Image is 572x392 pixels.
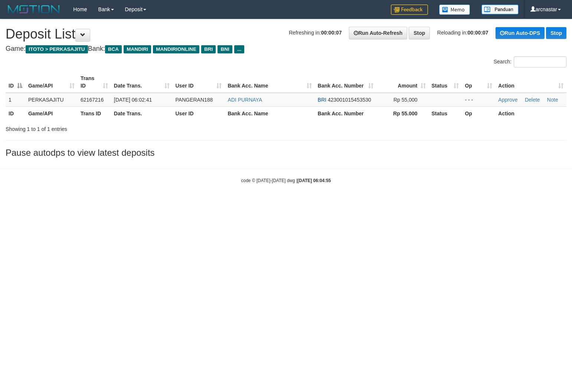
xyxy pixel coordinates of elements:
span: MANDIRI [124,45,151,53]
span: Reloading in: [437,30,488,36]
span: ... [234,45,244,53]
input: Search: [514,56,566,67]
th: ID [6,106,25,120]
th: Op: activate to sort column ascending [462,72,495,93]
span: BRI [318,97,326,103]
img: panduan.png [481,4,519,14]
img: Feedback.jpg [391,4,428,15]
th: Game/API: activate to sort column ascending [25,72,78,93]
a: Run Auto-Refresh [349,27,407,39]
span: BCA [105,45,122,53]
th: ID: activate to sort column descending [6,72,25,93]
th: Bank Acc. Name [225,106,314,120]
th: Date Trans. [111,106,173,120]
h4: Game: Bank: [6,45,566,53]
th: Amount: activate to sort column ascending [376,72,429,93]
th: Bank Acc. Name: activate to sort column ascending [225,72,314,93]
th: Status [429,106,462,120]
span: Copy 423001015453530 to clipboard [328,97,371,103]
th: User ID: activate to sort column ascending [173,72,225,93]
th: User ID [173,106,225,120]
th: Trans ID: activate to sort column ascending [78,72,111,93]
a: Run Auto-DPS [496,27,545,39]
span: PANGERAN188 [176,97,213,103]
span: MANDIRIONLINE [153,45,199,53]
a: Stop [546,27,566,39]
td: PERKASAJITU [25,93,78,107]
a: Delete [525,97,540,103]
span: 62167216 [81,97,104,103]
th: Bank Acc. Number: activate to sort column ascending [315,72,376,93]
span: BNI [218,45,232,53]
a: Approve [498,97,517,103]
th: Action [495,106,566,120]
a: Note [547,97,558,103]
span: BRI [201,45,216,53]
th: Date Trans.: activate to sort column ascending [111,72,173,93]
th: Game/API [25,106,78,120]
th: Rp 55.000 [376,106,429,120]
th: Op [462,106,495,120]
span: Rp 55,000 [393,97,418,103]
th: Bank Acc. Number [315,106,376,120]
strong: 00:00:07 [321,30,342,36]
th: Trans ID [78,106,111,120]
strong: 00:00:07 [468,30,488,36]
label: Search: [494,56,566,67]
span: ITOTO > PERKASAJITU [26,45,88,53]
th: Status: activate to sort column ascending [429,72,462,93]
h3: Pause autodps to view latest deposits [6,148,566,158]
td: 1 [6,93,25,107]
div: Showing 1 to 1 of 1 entries [6,122,233,133]
td: - - - [462,93,495,107]
th: Action: activate to sort column ascending [495,72,566,93]
small: code © [DATE]-[DATE] dwg | [241,178,331,183]
img: Button%20Memo.svg [439,4,470,15]
img: MOTION_logo.png [6,4,62,15]
span: [DATE] 06:02:41 [114,97,152,103]
h1: Deposit List [6,27,566,42]
a: Stop [409,27,430,39]
strong: [DATE] 06:04:55 [297,178,331,183]
a: ADI PURNAYA [228,97,262,103]
span: Refreshing in: [289,30,341,36]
